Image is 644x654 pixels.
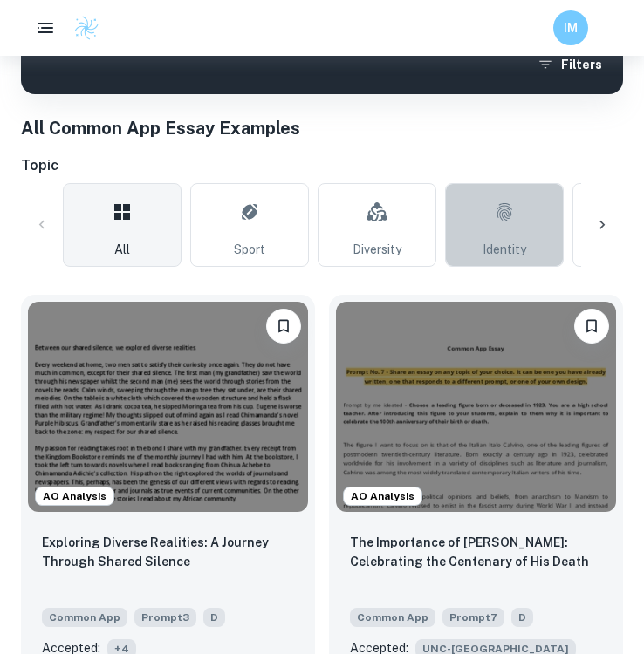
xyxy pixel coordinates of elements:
[21,155,623,176] h6: Topic
[234,240,265,259] span: Sport
[203,608,225,627] span: D
[442,608,504,627] span: Prompt 7
[353,240,401,259] span: Diversity
[73,15,99,41] img: Clastify logo
[63,15,99,41] a: Clastify logo
[561,18,581,37] h6: IM
[266,309,301,344] button: Bookmark
[21,115,623,141] h1: All Common App Essay Examples
[350,533,602,571] p: The Importance of Italo Calvino: Celebrating the Centenary of His Death
[533,49,609,80] button: Filters
[350,608,435,627] span: Common App
[28,302,308,512] img: undefined Common App example thumbnail: Exploring Diverse Realities: A Journey T
[114,240,130,259] span: All
[553,10,588,45] button: IM
[42,533,294,571] p: Exploring Diverse Realities: A Journey Through Shared Silence
[344,488,421,504] span: AO Analysis
[336,302,616,512] img: undefined Common App example thumbnail: The Importance of Italo Calvino: Celebra
[483,240,526,259] span: Identity
[134,608,196,627] span: Prompt 3
[42,608,127,627] span: Common App
[36,488,113,504] span: AO Analysis
[511,608,533,627] span: D
[574,309,609,344] button: Bookmark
